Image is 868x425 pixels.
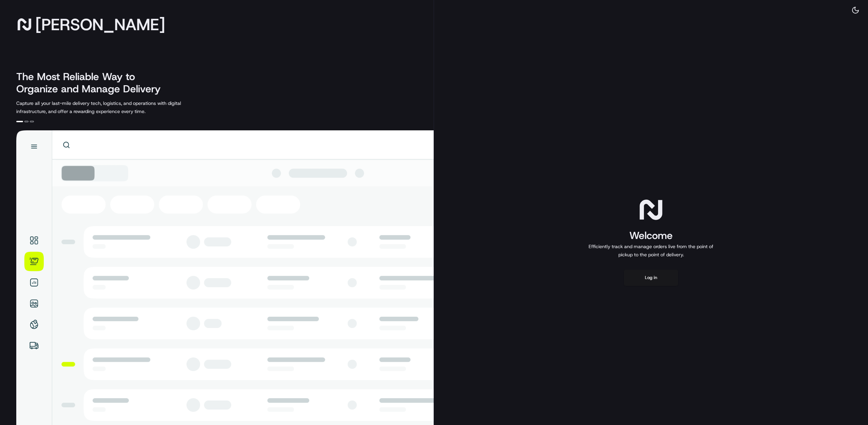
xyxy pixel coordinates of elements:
[16,99,212,115] p: Capture all your last-mile delivery tech, logistics, and operations with digital infrastructure, ...
[16,71,168,95] h2: The Most Reliable Way to Organize and Manage Delivery
[624,270,678,286] button: Log in
[586,242,716,259] p: Efficiently track and manage orders live from the point of pickup to the point of delivery.
[586,229,716,242] h1: Welcome
[35,18,165,31] span: [PERSON_NAME]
